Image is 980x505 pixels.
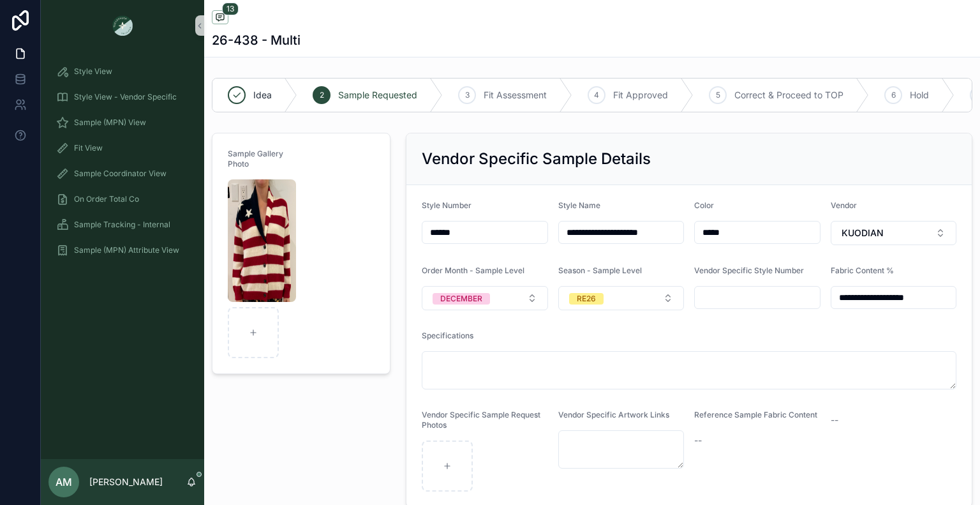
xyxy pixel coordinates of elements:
[253,89,272,102] span: Idea
[734,89,843,102] span: Correct & Proceed to TOP
[842,227,884,239] span: KUODIAN
[422,266,524,275] span: Order Month - Sample Level
[48,188,197,211] a: On Order Total Co
[465,90,470,100] span: 3
[222,3,239,15] span: 13
[558,410,669,419] span: Vendor Specific Artwork Links
[831,221,957,245] button: Select Button
[41,51,204,278] div: scrollable content
[831,414,838,426] span: --
[440,293,482,305] div: DECEMBER
[422,286,548,310] button: Select Button
[228,179,296,302] img: Screenshot-2025-08-11-112932.png
[228,149,283,169] span: Sample Gallery Photo
[694,266,804,275] span: Vendor Specific Style Number
[48,111,197,134] a: Sample (MPN) View
[74,220,170,230] span: Sample Tracking - Internal
[910,89,929,102] span: Hold
[74,169,167,179] span: Sample Coordinator View
[74,245,179,255] span: Sample (MPN) Attribute View
[74,117,146,128] span: Sample (MPN) View
[74,143,103,153] span: Fit View
[338,89,417,102] span: Sample Requested
[831,266,894,275] span: Fabric Content %
[422,149,651,169] h2: Vendor Specific Sample Details
[48,137,197,160] a: Fit View
[422,200,471,210] span: Style Number
[48,60,197,83] a: Style View
[558,286,685,310] button: Select Button
[594,90,599,100] span: 4
[422,331,473,340] span: Specifications
[48,213,197,236] a: Sample Tracking - Internal
[89,476,163,488] p: [PERSON_NAME]
[212,31,301,49] h1: 26-438 - Multi
[56,474,72,490] span: AM
[74,92,177,102] span: Style View - Vendor Specific
[74,66,112,77] span: Style View
[48,86,197,109] a: Style View - Vendor Specific
[831,200,857,210] span: Vendor
[577,293,596,305] div: RE26
[112,15,133,36] img: App logo
[613,89,668,102] span: Fit Approved
[48,239,197,262] a: Sample (MPN) Attribute View
[891,90,896,100] span: 6
[320,90,324,100] span: 2
[694,434,702,447] span: --
[422,410,540,430] span: Vendor Specific Sample Request Photos
[48,162,197,185] a: Sample Coordinator View
[558,266,642,275] span: Season - Sample Level
[694,200,714,210] span: Color
[484,89,547,102] span: Fit Assessment
[716,90,720,100] span: 5
[212,10,228,26] button: 13
[694,410,817,419] span: Reference Sample Fabric Content
[558,200,600,210] span: Style Name
[74,194,139,204] span: On Order Total Co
